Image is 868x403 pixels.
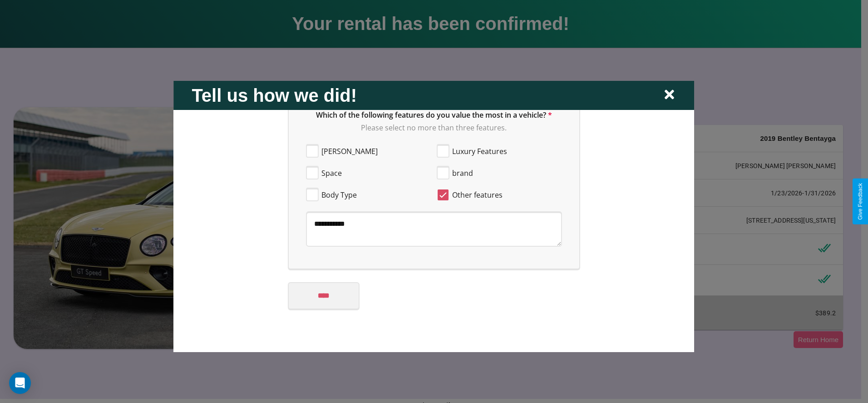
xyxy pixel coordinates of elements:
span: Luxury Features [452,145,507,156]
span: brand [452,167,473,178]
span: Body Type [321,189,357,200]
div: Give Feedback [857,183,863,220]
span: Please select no more than three features. [361,122,507,132]
span: Other features [452,189,503,200]
span: [PERSON_NAME] [321,145,378,156]
span: Which of the following features do you value the most in a vehicle? [316,109,546,119]
div: Open Intercom Messenger [9,372,31,394]
h2: Tell us how we did! [192,85,357,105]
span: Space [321,167,342,178]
